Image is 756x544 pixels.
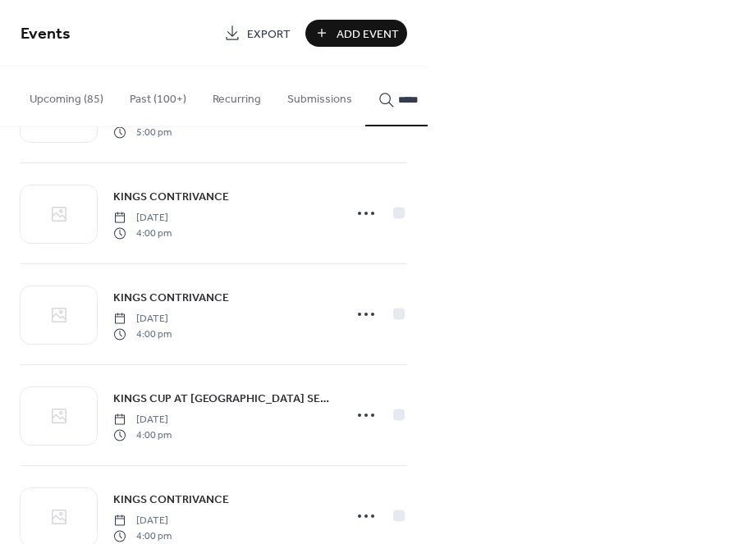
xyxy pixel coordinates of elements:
[113,413,172,427] span: [DATE]
[113,514,172,528] span: [DATE]
[113,327,172,341] span: 4:00 pm
[113,290,229,307] span: KINGS CONTRIVANCE
[113,528,172,543] span: 4:00 pm
[113,389,333,408] a: KINGS CUP AT [GEOGRAPHIC_DATA] SEARCH
[113,187,229,206] a: KINGS CONTRIVANCE
[216,20,299,47] a: Export
[337,25,399,43] span: Add Event
[199,66,274,125] button: Recurring
[113,491,229,509] span: KINGS CONTRIVANCE
[113,189,229,206] span: KINGS CONTRIVANCE
[113,312,172,327] span: [DATE]
[305,20,407,47] button: Add Event
[274,66,365,125] button: Submissions
[113,490,229,509] a: KINGS CONTRIVANCE
[247,25,291,43] span: Export
[113,226,172,240] span: 4:00 pm
[117,66,199,125] button: Past (100+)
[16,66,117,125] button: Upcoming (85)
[113,427,172,442] span: 4:00 pm
[113,391,333,408] span: KINGS CUP AT [GEOGRAPHIC_DATA] SEARCH
[113,288,229,307] a: KINGS CONTRIVANCE
[113,211,172,226] span: [DATE]
[113,125,172,139] span: 5:00 pm
[21,18,71,50] span: Events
